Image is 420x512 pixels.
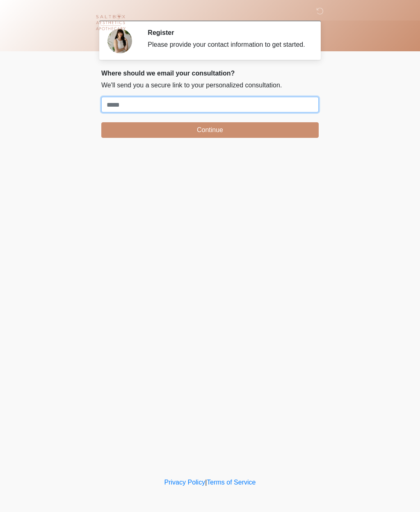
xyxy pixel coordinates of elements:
a: Terms of Service [207,479,256,486]
img: Saltbox Aesthetics Logo [93,6,128,41]
a: Privacy Policy [164,479,205,486]
a: | [205,479,207,486]
p: We'll send you a secure link to your personalized consultation. [101,80,319,90]
h2: Where should we email your consultation? [101,69,319,77]
button: Continue [101,122,319,138]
